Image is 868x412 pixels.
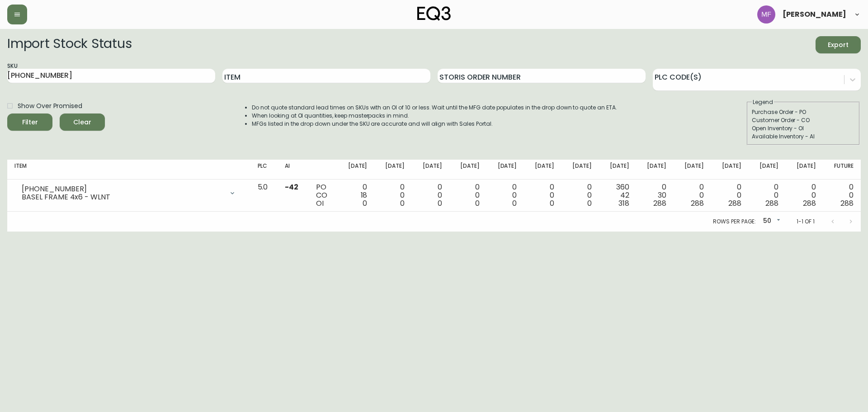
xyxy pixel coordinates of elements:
span: 0 [587,198,592,208]
th: PLC [250,160,278,180]
div: PO CO [316,183,330,208]
th: [DATE] [449,160,487,180]
th: AI [278,160,308,180]
span: 288 [840,198,854,208]
li: When looking at OI quantities, keep masterpacks in mind. [252,112,617,120]
p: 1-1 of 1 [797,218,815,226]
span: 0 [400,198,405,208]
span: 288 [803,198,816,208]
div: 0 0 [756,183,779,208]
div: 50 [759,214,782,229]
div: 0 0 [681,183,704,208]
div: Purchase Order - PO [752,108,855,116]
span: 0 [438,198,442,208]
div: 0 0 [793,183,816,208]
div: Customer Order - CO [752,116,855,124]
span: 288 [728,198,741,208]
span: 0 [550,198,554,208]
th: [DATE] [487,160,524,180]
div: 0 18 [344,183,368,208]
span: 288 [765,198,778,208]
th: [DATE] [749,160,786,180]
th: [DATE] [674,160,711,180]
li: Do not quote standard lead times on SKUs with an OI of 10 or less. Wait until the MFG date popula... [252,104,617,112]
div: 0 0 [830,183,854,208]
div: Filter [22,117,38,128]
button: Export [816,36,861,53]
div: BASEL FRAME 4x6 - WLNT [22,193,223,201]
span: 0 [475,198,480,208]
th: [DATE] [412,160,449,180]
th: [DATE] [786,160,823,180]
span: 318 [618,198,629,208]
th: [DATE] [636,160,674,180]
div: 0 0 [457,183,480,208]
div: Open Inventory - OI [752,124,855,133]
th: [DATE] [599,160,637,180]
div: 0 0 [569,183,592,208]
span: -42 [285,182,298,192]
th: [DATE] [524,160,561,180]
th: Future [823,160,861,180]
span: Export [823,39,854,51]
div: [PHONE_NUMBER]BASEL FRAME 4x6 - WLNT [14,183,243,203]
span: [PERSON_NAME] [783,11,846,18]
span: Clear [67,117,98,128]
div: 0 0 [494,183,517,208]
div: Available Inventory - AI [752,133,855,141]
button: Clear [60,114,105,131]
th: [DATE] [711,160,749,180]
th: [DATE] [337,160,375,180]
p: Rows per page: [713,218,756,226]
legend: Legend [752,98,774,106]
span: 0 [363,198,367,208]
h2: Import Stock Status [7,36,132,53]
th: [DATE] [374,160,412,180]
img: logo [417,6,451,21]
div: 0 0 [531,183,554,208]
img: 5fd4d8da6c6af95d0810e1fe9eb9239f [757,5,775,24]
span: Show Over Promised [18,101,82,111]
div: 0 0 [718,183,741,208]
td: 5.0 [250,180,278,212]
div: 0 30 [643,183,666,208]
div: 360 42 [606,183,629,208]
span: 288 [653,198,666,208]
div: 0 0 [419,183,442,208]
div: 0 0 [382,183,405,208]
th: [DATE] [561,160,599,180]
span: 288 [691,198,704,208]
span: 0 [512,198,517,208]
th: Item [7,160,250,180]
div: [PHONE_NUMBER] [22,185,223,193]
span: OI [316,198,324,208]
button: Filter [7,114,52,131]
li: MFGs listed in the drop down under the SKU are accurate and will align with Sales Portal. [252,120,617,128]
